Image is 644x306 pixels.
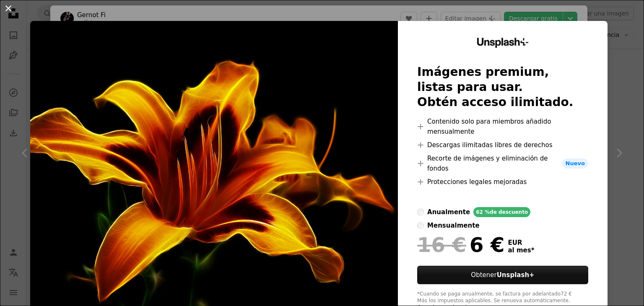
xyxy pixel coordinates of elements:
[417,177,588,187] li: Protecciones legales mejoradas
[427,220,479,231] div: mensualmente
[417,234,466,256] span: 16 €
[417,266,588,284] button: ObtenerUnsplash+
[417,65,588,110] h2: Imágenes premium, listas para usar. Obtén acceso ilimitado.
[562,158,588,169] span: Nuevo
[508,239,535,246] span: EUR
[497,271,535,279] strong: Unsplash+
[417,209,424,215] input: anualmente62 %de descuento
[417,117,588,137] li: Contenido solo para miembros añadido mensualmente
[417,234,504,256] div: 6 €
[417,222,424,229] input: mensualmente
[473,207,530,217] div: 62 % de descuento
[427,207,470,217] div: anualmente
[417,153,588,174] li: Recorte de imágenes y eliminación de fondos
[417,140,588,150] li: Descargas ilimitadas libres de derechos
[508,246,535,254] span: al mes *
